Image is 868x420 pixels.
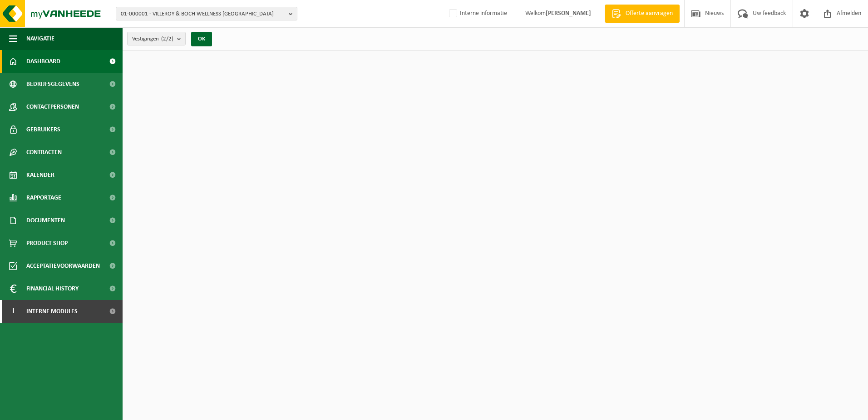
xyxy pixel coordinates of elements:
span: Gebruikers [26,118,60,141]
button: OK [191,32,212,46]
span: Navigatie [26,27,54,50]
span: 01-000001 - VILLEROY & BOCH WELLNESS [GEOGRAPHIC_DATA] [121,7,285,21]
span: Documenten [26,209,65,232]
span: Kalender [26,164,54,186]
span: Contracten [26,141,62,164]
button: 01-000001 - VILLEROY & BOCH WELLNESS [GEOGRAPHIC_DATA] [116,7,297,20]
span: Financial History [26,277,79,300]
span: Bedrijfsgegevens [26,73,79,95]
span: Interne modules [26,300,78,323]
span: Vestigingen [132,32,173,46]
a: Offerte aanvragen [605,5,680,23]
span: Rapportage [26,186,61,209]
count: (2/2) [161,36,173,42]
span: Dashboard [26,50,60,73]
span: Offerte aanvragen [623,9,675,18]
button: Vestigingen(2/2) [127,32,186,45]
label: Interne informatie [447,7,507,20]
span: Product Shop [26,232,68,255]
span: I [9,300,17,323]
span: Acceptatievoorwaarden [26,255,100,277]
span: Contactpersonen [26,95,79,118]
strong: [PERSON_NAME] [546,10,591,17]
